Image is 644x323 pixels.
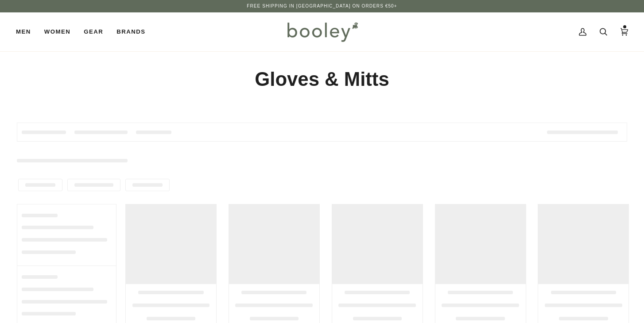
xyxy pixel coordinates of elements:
[247,3,397,10] p: Free Shipping in [GEOGRAPHIC_DATA] on Orders €50+
[84,27,103,36] span: Gear
[38,12,77,51] a: Women
[283,19,361,45] img: Booley
[110,12,152,51] a: Brands
[44,27,70,36] span: Women
[116,27,145,36] span: Brands
[17,67,627,92] h1: Gloves & Mitts
[77,12,110,51] a: Gear
[16,12,38,51] a: Men
[16,27,31,36] span: Men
